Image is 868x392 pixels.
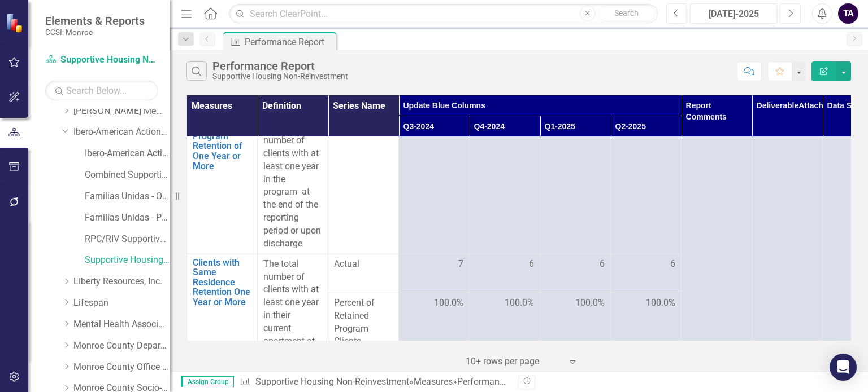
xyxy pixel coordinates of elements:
[263,121,322,250] p: The total number of clients with at least one year in the program at the end of the reporting per...
[45,28,145,37] small: CCSI: Monroe
[73,126,170,139] a: Ibero-American Action League, Inc.
[670,258,675,271] span: 6
[45,14,145,28] span: Elements & Reports
[73,361,170,374] a: Monroe County Office of Mental Health
[458,258,463,271] span: 7
[73,340,170,353] a: Monroe County Department of Social Services
[328,118,399,254] td: Double-Click to Edit
[181,376,234,387] span: Assign Group
[414,376,453,387] a: Measures
[529,258,534,271] span: 6
[187,118,258,254] td: Double-Click to Edit Right Click for Context Menu
[73,318,170,331] a: Mental Health Association
[193,121,251,171] a: Clients with Program Retention of One Year or More
[830,354,857,381] div: Open Intercom Messenger
[334,297,393,348] span: Percent of Retained Program Clients
[85,233,170,246] a: RPC/RIV Supportive Housing
[255,376,409,387] a: Supportive Housing Non-Reinvestment
[614,8,639,17] span: Search
[73,105,170,118] a: [PERSON_NAME] Memorial Institute, Inc.
[600,258,605,271] span: 6
[611,254,682,293] td: Double-Click to Edit
[611,118,682,254] td: Double-Click to Edit
[193,258,251,307] a: Clients with Same Residence Retention One Year or More
[73,275,170,288] a: Liberty Resources, Inc.
[434,297,463,310] span: 100.0%
[240,376,510,389] div: » »
[505,297,534,310] span: 100.0%
[470,254,540,293] td: Double-Click to Edit
[540,118,611,254] td: Double-Click to Edit
[245,35,333,49] div: Performance Report
[540,254,611,293] td: Double-Click to Edit
[212,60,348,72] div: Performance Report
[328,254,399,293] td: Double-Click to Edit
[575,297,605,310] span: 100.0%
[646,297,675,310] span: 100.0%
[212,72,348,81] div: Supportive Housing Non-Reinvestment
[598,6,655,21] button: Search
[838,3,858,24] button: TA
[690,3,777,24] button: [DATE]-2025
[457,376,537,387] div: Performance Report
[470,118,540,254] td: Double-Click to Edit
[229,4,657,24] input: Search ClearPoint...
[399,118,470,254] td: Double-Click to Edit
[85,147,170,160] a: Ibero-American Action League, Inc. (MCOMH Internal)
[45,54,158,67] a: Supportive Housing Non-Reinvestment
[399,254,470,293] td: Double-Click to Edit
[85,190,170,203] a: Familias Unidas - Other CD Prevention
[73,297,170,310] a: Lifespan
[694,7,773,21] div: [DATE]-2025
[258,118,328,254] td: Double-Click to Edit
[85,212,170,224] a: Familias Unidas - Primary CD Prevention
[85,169,170,182] a: Combined Supportive Housing (Rent and CM)
[85,254,170,267] a: Supportive Housing Non-Reinvestment
[6,13,25,33] img: ClearPoint Strategy
[334,258,393,271] span: Actual
[45,81,158,100] input: Search Below...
